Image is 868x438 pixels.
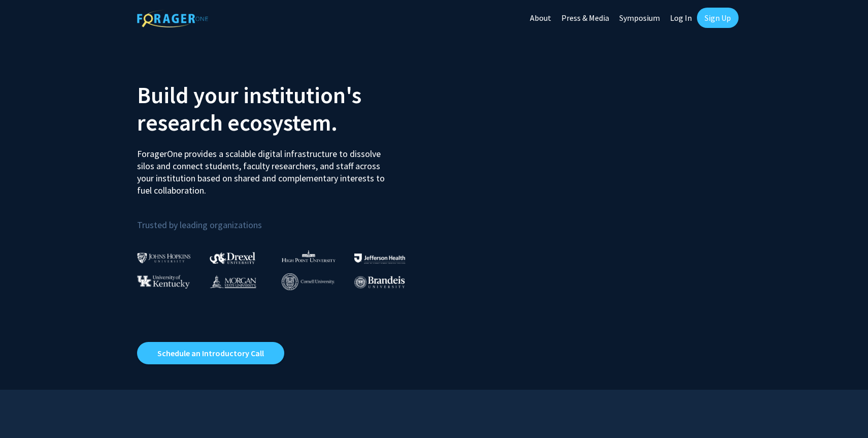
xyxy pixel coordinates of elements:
p: Trusted by leading organizations [137,205,426,233]
img: Brandeis University [354,276,405,289]
img: Cornell University [282,273,335,290]
h2: Build your institution's research ecosystem. [137,81,426,136]
p: ForagerOne provides a scalable digital infrastructure to dissolve silos and connect students, fac... [137,140,392,197]
img: Thomas Jefferson University [354,254,405,263]
img: University of Kentucky [137,275,190,289]
img: ForagerOne Logo [137,10,208,27]
img: Johns Hopkins University [137,253,191,263]
img: High Point University [282,250,336,262]
img: Morgan State University [210,275,256,288]
a: Sign Up [697,8,739,28]
img: Drexel University [210,252,255,264]
a: Opens in a new tab [137,342,284,364]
